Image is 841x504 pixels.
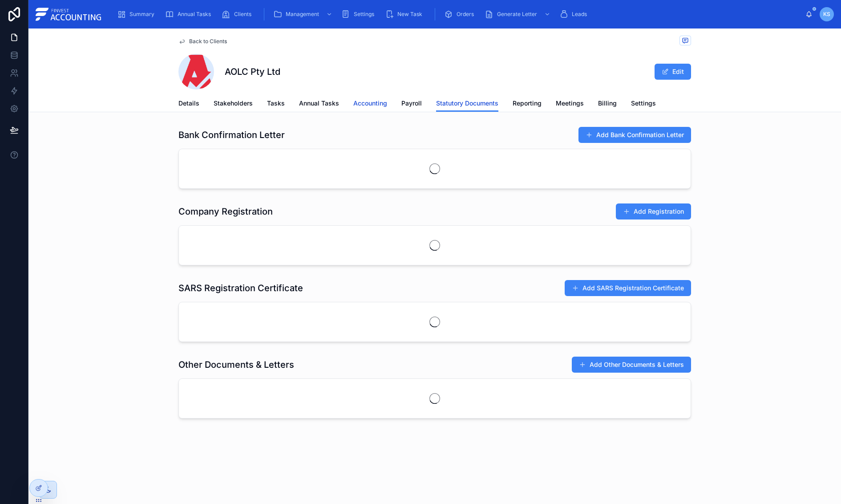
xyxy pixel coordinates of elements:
[513,99,542,108] span: Reporting
[267,99,285,108] span: Tasks
[178,282,303,294] h1: SARS Registration Certificate
[556,99,584,108] span: Meetings
[578,127,691,143] button: Add Bank Confirmation Letter
[189,38,227,45] span: Back to Clients
[401,99,422,108] span: Payroll
[401,95,422,113] a: Payroll
[286,11,319,18] span: Management
[457,11,474,18] span: Orders
[178,99,199,108] span: Details
[353,99,387,108] span: Accounting
[299,99,339,108] span: Annual Tasks
[178,129,285,141] h1: Bank Confirmation Letter
[565,280,691,296] button: Add SARS Registration Certificate
[178,205,273,218] h1: Company Registration
[823,11,830,18] span: KS
[178,358,294,371] h1: Other Documents & Letters
[572,11,587,18] span: Leads
[557,6,593,22] a: Leads
[436,95,498,112] a: Statutory Documents
[353,95,387,113] a: Accounting
[339,6,380,22] a: Settings
[513,95,542,113] a: Reporting
[271,6,337,22] a: Management
[110,4,805,24] div: scrollable content
[436,99,498,108] span: Statutory Documents
[214,95,253,113] a: Stakeholders
[178,38,227,45] a: Back to Clients
[129,11,154,18] span: Summary
[397,11,422,18] span: New Task
[114,6,161,22] a: Summary
[382,6,429,22] a: New Task
[178,11,211,18] span: Annual Tasks
[219,6,258,22] a: Clients
[36,7,103,21] img: App logo
[655,64,691,80] button: Edit
[267,95,285,113] a: Tasks
[441,6,480,22] a: Orders
[631,95,656,113] a: Settings
[225,65,280,78] h1: AOLC Pty Ltd
[572,357,691,373] button: Add Other Documents & Letters
[631,99,656,108] span: Settings
[616,203,691,219] button: Add Registration
[598,99,617,108] span: Billing
[598,95,617,113] a: Billing
[299,95,339,113] a: Annual Tasks
[178,95,199,113] a: Details
[234,11,251,18] span: Clients
[214,99,253,108] span: Stakeholders
[162,6,217,22] a: Annual Tasks
[497,11,537,18] span: Generate Letter
[482,6,555,22] a: Generate Letter
[354,11,374,18] span: Settings
[556,95,584,113] a: Meetings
